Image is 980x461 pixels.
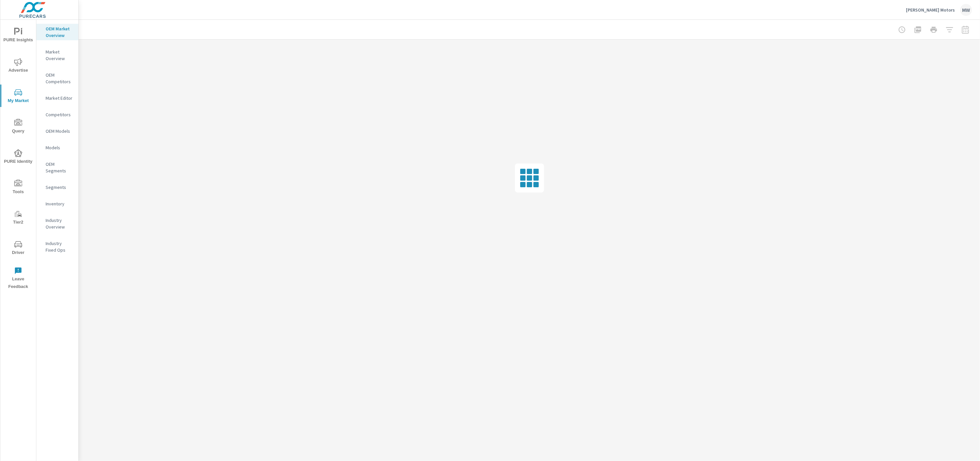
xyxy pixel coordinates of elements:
[36,70,78,87] div: OEM Competitors
[2,28,34,44] span: PURE Insights
[0,20,36,293] div: nav menu
[2,180,34,196] span: Tools
[46,95,73,101] p: Market Editor
[2,267,34,291] span: Leave Feedback
[36,110,78,120] div: Competitors
[2,89,34,105] span: My Market
[2,240,34,257] span: Driver
[46,25,73,39] p: OEM Market Overview
[46,200,73,207] p: Inventory
[46,49,73,62] p: Market Overview
[36,159,78,176] div: OEM Segments
[36,93,78,103] div: Market Editor
[36,143,78,153] div: Models
[36,199,78,209] div: Inventory
[46,161,73,174] p: OEM Segments
[36,126,78,136] div: OEM Models
[2,119,34,135] span: Query
[960,4,972,16] div: MW
[36,238,78,255] div: Industry Fixed Ops
[46,72,73,85] p: OEM Competitors
[2,58,34,74] span: Advertise
[46,184,73,191] p: Segments
[36,24,78,40] div: OEM Market Overview
[2,210,34,226] span: Tier2
[46,111,73,118] p: Competitors
[36,215,78,232] div: Industry Overview
[46,128,73,134] p: OEM Models
[46,144,73,151] p: Models
[46,217,73,230] p: Industry Overview
[46,240,73,253] p: Industry Fixed Ops
[36,182,78,192] div: Segments
[36,47,78,63] div: Market Overview
[906,7,955,13] p: [PERSON_NAME] Motors
[2,149,34,165] span: PURE Identity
